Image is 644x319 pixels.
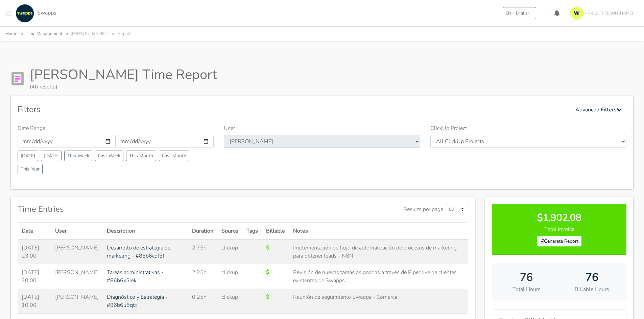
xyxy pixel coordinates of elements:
[14,4,56,23] a: Swapps
[289,239,468,264] td: Implementación de flujo de automatización de procesos de marketing para obtener leads - N8N
[107,293,168,309] a: Diagnóstico y Estrategia - #86b6u5qtx
[18,124,45,132] label: Date Range
[51,223,103,240] th: User
[564,285,620,293] p: Billable Hours
[18,239,51,264] td: [DATE] 23:00
[107,244,170,260] a: Desarrollo de estrategia de marketing - #86b6cqf5f
[499,271,554,284] h2: 76
[18,105,41,114] h4: Filters
[5,31,17,37] a: Home
[18,204,64,214] h4: Time Entries
[18,164,43,174] button: This Year
[503,7,536,19] button: ENEnglish
[64,151,92,161] button: This Week
[188,264,217,289] td: 2.25h
[64,30,130,38] li: [PERSON_NAME] Time Report
[18,264,51,289] td: [DATE] 20:00
[41,151,62,161] button: [DATE]
[18,289,51,314] td: [DATE] 10:00
[499,225,619,233] p: Total Invoice
[30,67,217,83] h1: [PERSON_NAME] Time Report
[103,223,188,240] th: Description
[188,223,217,240] th: Duration
[217,239,242,264] td: clickup
[224,124,235,132] label: User
[16,4,34,23] img: swapps-linkedin-v2.jpg
[18,151,38,161] button: [DATE]
[188,239,217,264] td: 2.75h
[499,285,554,293] p: Total Hours
[5,4,12,23] button: Toggle navigation menu
[242,223,262,240] th: Tags
[217,223,242,240] th: Source
[30,83,217,91] div: (46 results)
[516,10,530,16] span: English
[51,239,103,264] td: [PERSON_NAME]
[107,269,164,284] a: Tareas administrativas - #86b6x5rek
[95,151,123,161] button: Last Week
[588,10,633,16] span: Hello! [PERSON_NAME]
[289,223,468,240] th: Notes
[51,264,103,289] td: [PERSON_NAME]
[51,289,103,314] td: [PERSON_NAME]
[570,6,583,20] img: isotipo-3-3e143c57.png
[37,9,56,17] span: Swapps
[564,271,620,284] h2: 76
[499,212,619,224] h3: $1,902.08
[571,103,626,116] button: Advanced Filters
[262,223,289,240] th: Billable
[11,72,24,85] img: Report Icon
[289,289,468,314] td: Reunión de seguimiento Swapps - Comarca
[26,31,62,37] a: Time Management
[217,264,242,289] td: clickup
[289,264,468,289] td: Revisión de nuevas tareas asignadas a través de Pipedrive de clientes existentes de Swapps.
[159,151,189,161] button: Last Month
[567,4,639,23] a: Hello! [PERSON_NAME]
[403,205,443,213] label: Results per page
[126,151,156,161] button: This Month
[188,289,217,314] td: 0.25h
[18,223,51,240] th: Date
[217,289,242,314] td: clickup
[430,124,467,132] label: ClickUp Project
[537,236,581,246] a: Generate Report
